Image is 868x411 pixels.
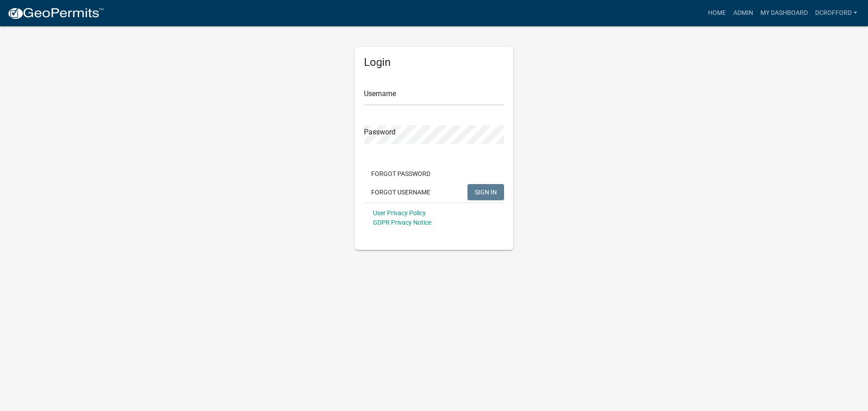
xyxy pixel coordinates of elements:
[811,5,861,22] a: dcrofford
[730,5,757,22] a: Admin
[467,184,504,200] button: SIGN IN
[475,188,497,195] span: SIGN IN
[757,5,811,22] a: My Dashboard
[704,5,730,22] a: Home
[364,184,438,200] button: Forgot Username
[373,209,426,217] a: User Privacy Policy
[364,56,504,69] h5: Login
[373,219,431,226] a: GDPR Privacy Notice
[364,166,438,182] button: Forgot Password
